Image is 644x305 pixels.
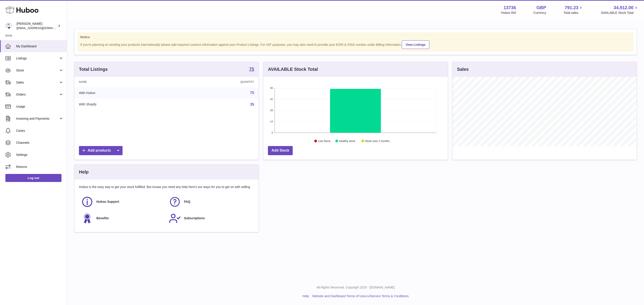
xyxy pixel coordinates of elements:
span: Invoicing and Payments [16,117,59,121]
th: Quantity [174,77,258,87]
a: View Listings [402,40,429,49]
strong: Notice [80,35,631,39]
a: Huboo Support [81,196,164,208]
text: Low Stock [318,140,330,143]
span: Benefits [96,216,109,220]
a: Website and Dashboard Terms of Use [312,294,365,298]
a: 75 [250,91,254,95]
p: Huboo is the easy way to get your stock fulfilled. But incase you need any help here's our ways f... [79,185,254,189]
span: Settings [16,153,64,157]
a: Benefits [81,212,164,224]
span: My Dashboard [16,44,64,48]
span: Returns [16,165,64,169]
a: Service Terms & Conditions [370,294,409,298]
h3: Total Listings [79,66,108,72]
text: Stock over 2 months [365,140,390,143]
a: 791.23 Total sales [563,5,583,15]
span: Orders [16,92,59,97]
span: Listings [16,56,59,61]
a: Add products [79,146,123,155]
a: 75 [249,67,254,72]
span: Huboo Support [96,200,119,204]
span: Sales [16,80,59,85]
span: Stock [16,68,59,73]
span: Subscriptions [184,216,205,220]
text: Healthy stock [339,140,356,143]
p: All Rights Reserved. Copyright 2025 - [DOMAIN_NAME] [71,285,640,290]
li: and [311,294,409,298]
div: Huboo Ref [501,11,516,15]
span: Usage [16,104,64,109]
a: Log out [5,174,61,182]
span: 791.23 [565,5,578,11]
th: Name [74,77,174,87]
h3: Sales [457,66,469,72]
a: FAQ [169,196,252,208]
text: 56 [270,87,273,89]
td: With Shopify [74,99,174,110]
text: 0 [272,131,273,134]
a: Subscriptions [169,212,252,224]
text: 28 [270,109,273,112]
h3: AVAILABLE Stock Total [268,66,318,72]
h3: Help [79,169,89,175]
a: 35 [250,102,254,106]
strong: 75 [249,67,254,71]
div: Currency [534,11,546,15]
span: 34,912.00 [614,5,633,11]
a: 34,912.00 AVAILABLE Stock Total [601,5,639,15]
strong: 13736 [504,5,516,11]
div: [PERSON_NAME] [17,22,57,30]
span: [EMAIL_ADDRESS][DOMAIN_NAME] [17,26,66,30]
td: With Huboo [74,87,174,99]
img: internalAdmin-13736@internal.huboo.com [5,23,12,29]
strong: GBP [536,5,546,11]
span: Total sales [563,11,583,15]
a: Add Stock [268,146,293,155]
a: Help [303,294,309,298]
div: If you're planning on sending your products internationally please add required customs informati... [80,40,631,49]
span: Cases [16,129,64,133]
span: Channels [16,141,64,145]
span: AVAILABLE Stock Total [601,11,639,15]
text: 14 [270,120,273,123]
text: 42 [270,98,273,100]
span: FAQ [184,200,191,204]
